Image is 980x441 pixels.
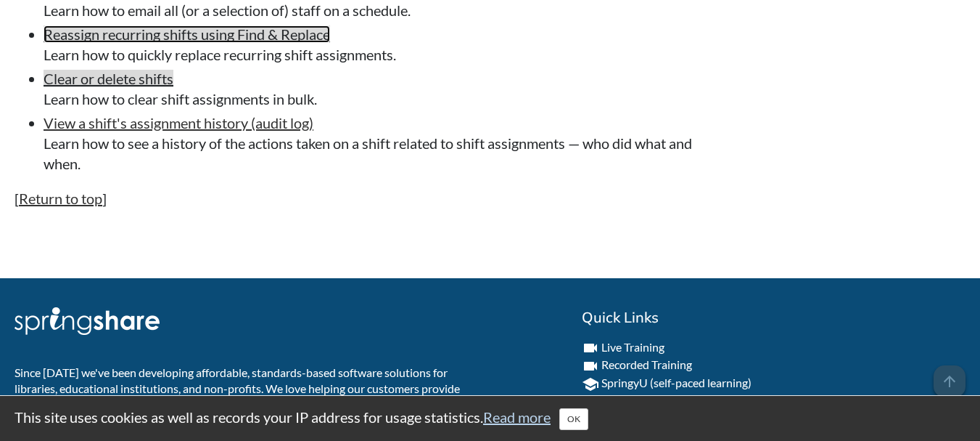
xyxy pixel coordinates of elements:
[934,367,965,384] a: arrow_upward
[601,357,692,371] a: Recorded Training
[44,113,717,174] li: Learn how to see a history of the actions taken on a shift related to shift assignments — who did...
[601,376,752,389] a: SpringyU (self-paced learning)
[44,25,330,43] a: Reassign recurring shifts using Find & Replace
[19,190,102,207] a: Return to top
[934,365,965,397] span: arrow_upward
[44,70,173,87] a: Clear or delete shifts
[601,394,793,408] a: Sign up for Newsletters and Blog posts
[582,394,599,411] i: email
[582,307,965,328] h2: Quick Links
[15,188,717,209] p: [ ]
[44,68,717,109] li: Learn how to clear shift assignments in bulk.
[559,408,588,430] button: Close
[582,376,599,393] i: school
[15,365,479,413] p: Since [DATE] we've been developing affordable, standards-based software solutions for libraries, ...
[15,307,160,335] img: Springshare
[601,340,664,354] a: Live Training
[44,114,313,132] a: View a shift's assignment history (audit log)
[44,24,717,65] li: Learn how to quickly replace recurring shift assignments.
[582,357,599,375] i: videocam
[483,408,551,426] a: Read more
[582,339,599,357] i: videocam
